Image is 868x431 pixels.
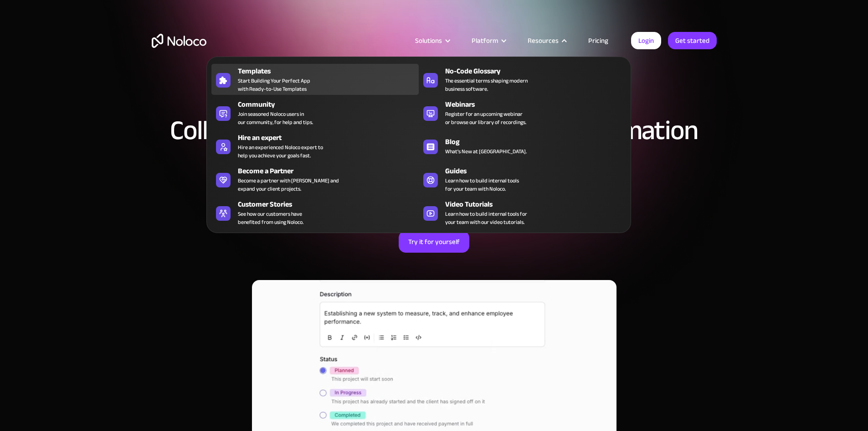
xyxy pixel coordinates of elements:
a: Pricing [577,35,620,47]
a: Get started [668,32,717,49]
a: home [152,34,206,48]
a: Become a PartnerBecome a partner with [PERSON_NAME] andexpand your client projects. [211,164,419,195]
div: Blog [445,136,630,147]
span: Register for an upcoming webinar or browse our library of recordings. [445,110,526,126]
div: Solutions [415,35,442,47]
span: What's New at [GEOGRAPHIC_DATA]. [445,147,527,156]
div: Webinars [445,99,630,110]
div: Resources [516,35,577,47]
div: Guides [445,166,630,177]
span: Learn how to build internal tools for your team with our video tutorials. [445,210,527,226]
nav: Resources [206,44,631,233]
a: WebinarsRegister for an upcoming webinaror browse our library of recordings. [419,97,626,128]
a: No-Code GlossaryThe essential terms shaping modernbusiness software. [419,64,626,95]
a: CommunityJoin seasoned Noloco users inour community, for help and tips. [211,97,419,128]
div: Become a Partner [238,166,423,177]
h1: Collect Data with Powerful Forms [152,100,717,108]
span: Learn how to build internal tools for your team with Noloco. [445,177,519,193]
a: Customer StoriesSee how our customers havebenefited from using Noloco. [211,197,419,228]
div: Resources [528,35,559,47]
div: No-Code Glossary [445,66,630,77]
div: Hire an experienced Noloco expert to help you achieve your goals fast. [238,143,323,160]
a: Login [631,32,661,49]
div: Community [238,99,423,110]
div: Platform [472,35,498,47]
a: TemplatesStart Building Your Perfect Appwith Ready-to-Use Templates [211,64,419,95]
span: See how our customers have benefited from using Noloco. [238,210,303,226]
a: GuidesLearn how to build internal toolsfor your team with Noloco. [419,164,626,195]
div: Templates [238,66,423,77]
div: Platform [460,35,516,47]
a: Try it for yourself [399,231,469,253]
div: Video Tutorials [445,199,630,210]
span: Join seasoned Noloco users in our community, for help and tips. [238,110,313,126]
a: Hire an expertHire an experienced Noloco expert tohelp you achieve your goals fast. [211,130,419,161]
div: Solutions [404,35,460,47]
div: Hire an expert [238,132,423,143]
a: Video TutorialsLearn how to build internal tools foryour team with our video tutorials. [419,197,626,228]
div: Become a partner with [PERSON_NAME] and expand your client projects. [238,177,339,193]
div: Customer Stories [238,199,423,210]
a: BlogWhat's New at [GEOGRAPHIC_DATA]. [419,130,626,161]
span: Start Building Your Perfect App with Ready-to-Use Templates [238,77,310,93]
span: The essential terms shaping modern business software. [445,77,528,93]
h2: Collect & Organize Team or Customer Information Seamlessly [152,117,717,171]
